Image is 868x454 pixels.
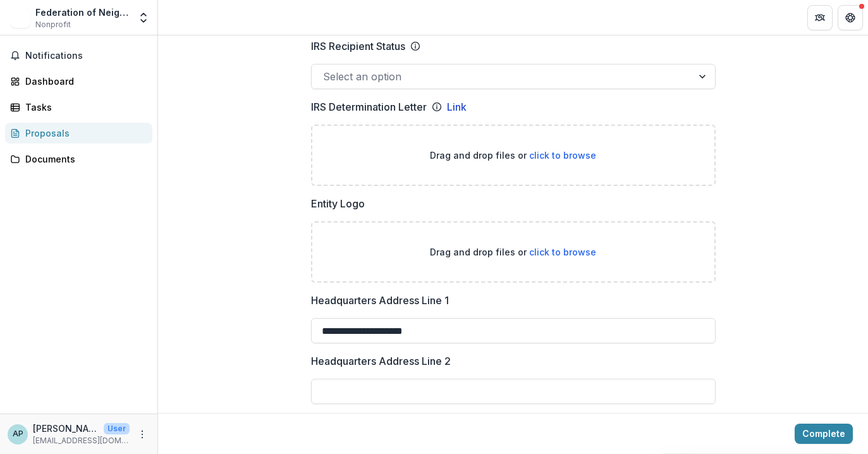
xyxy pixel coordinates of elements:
button: Open entity switcher [135,5,152,30]
div: Tasks [25,101,142,114]
p: Drag and drop files or [430,245,596,259]
div: Federation of Neighborhood Centers [35,6,130,19]
p: IRS Determination Letter [311,99,427,114]
img: Federation of Neighborhood Centers [10,8,30,28]
span: click to browse [529,247,596,257]
div: Alex Peay [13,430,23,438]
button: Partners [807,5,833,30]
button: Get Help [838,5,863,30]
p: IRS Recipient Status [311,39,405,54]
p: Headquarters Address Line 1 [311,293,449,308]
a: Dashboard [5,71,152,92]
button: Notifications [5,46,152,66]
a: Link [447,99,467,114]
button: Complete [795,424,853,444]
div: Proposals [25,126,142,140]
p: Entity Logo [311,196,365,211]
a: Proposals [5,123,152,144]
a: Documents [5,149,152,169]
div: Dashboard [25,75,142,88]
div: Documents [25,152,142,166]
span: click to browse [529,150,596,161]
button: More [135,427,150,442]
span: Nonprofit [35,19,71,30]
p: Headquarters Address Line 2 [311,353,451,369]
p: User [104,423,130,434]
p: [EMAIL_ADDRESS][DOMAIN_NAME] [33,435,130,446]
p: Drag and drop files or [430,149,596,162]
a: Tasks [5,97,152,118]
p: [PERSON_NAME] [33,422,99,435]
span: Notifications [25,51,147,61]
